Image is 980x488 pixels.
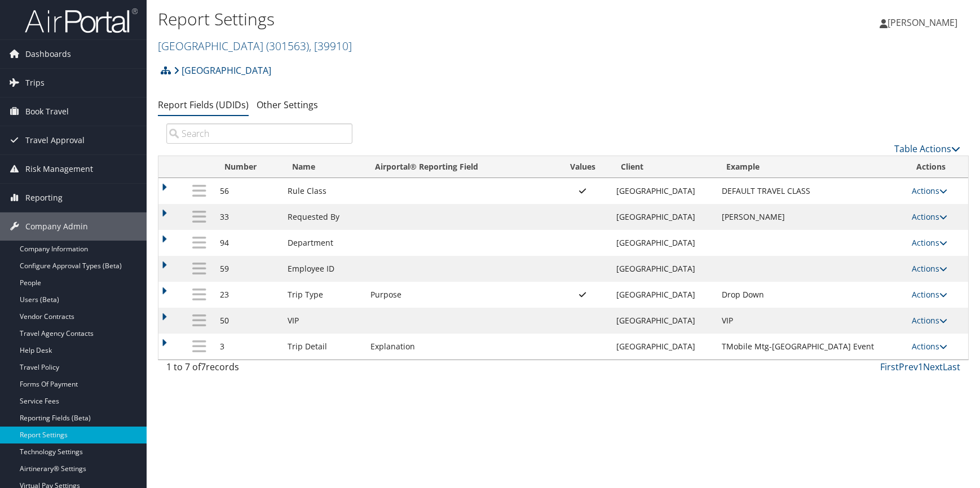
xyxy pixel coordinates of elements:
[282,308,365,334] td: VIP
[716,178,907,204] td: DEFAULT TRAVEL CLASS
[611,256,716,282] td: [GEOGRAPHIC_DATA]
[923,361,943,373] a: Next
[214,230,282,256] td: 94
[894,143,960,155] a: Table Actions
[716,156,907,178] th: Example
[25,97,69,126] span: Book Travel
[716,308,907,334] td: VIP
[214,204,282,230] td: 33
[166,123,352,144] input: Search
[282,178,365,204] td: Rule Class
[257,99,318,111] a: Other Settings
[716,334,907,360] td: TMobile Mtg-[GEOGRAPHIC_DATA] Event
[309,38,352,54] span: , [ 39910 ]
[174,59,271,82] a: [GEOGRAPHIC_DATA]
[912,263,947,274] a: Actions
[716,282,907,308] td: Drop Down
[611,156,716,178] th: Client
[611,178,716,204] td: [GEOGRAPHIC_DATA]
[166,360,352,379] div: 1 to 7 of records
[25,40,71,68] span: Dashboards
[282,156,365,178] th: Name
[282,256,365,282] td: Employee ID
[918,361,923,373] a: 1
[214,334,282,360] td: 3
[611,282,716,308] td: [GEOGRAPHIC_DATA]
[25,126,85,154] span: Travel Approval
[912,289,947,300] a: Actions
[214,308,282,334] td: 50
[611,308,716,334] td: [GEOGRAPHIC_DATA]
[25,212,88,241] span: Company Admin
[611,230,716,256] td: [GEOGRAPHIC_DATA]
[365,334,555,360] td: Explanation
[912,211,947,222] a: Actions
[611,204,716,230] td: [GEOGRAPHIC_DATA]
[554,156,611,178] th: Values
[365,156,555,178] th: Airportal&reg; Reporting Field
[282,282,365,308] td: Trip Type
[943,361,960,373] a: Last
[899,361,918,373] a: Prev
[611,334,716,360] td: [GEOGRAPHIC_DATA]
[282,204,365,230] td: Requested By
[25,155,93,183] span: Risk Management
[906,156,968,178] th: Actions
[888,16,957,29] span: [PERSON_NAME]
[25,7,138,34] img: airportal-logo.png
[912,237,947,248] a: Actions
[158,38,352,54] a: [GEOGRAPHIC_DATA]
[880,6,969,39] a: [PERSON_NAME]
[912,341,947,352] a: Actions
[266,38,309,54] span: ( 301563 )
[185,156,214,178] th: : activate to sort column descending
[158,99,249,111] a: Report Fields (UDIDs)
[201,361,206,373] span: 7
[282,334,365,360] td: Trip Detail
[214,178,282,204] td: 56
[214,256,282,282] td: 59
[282,230,365,256] td: Department
[25,69,45,97] span: Trips
[365,282,555,308] td: Purpose
[25,184,63,212] span: Reporting
[880,361,899,373] a: First
[214,282,282,308] td: 23
[912,315,947,326] a: Actions
[158,7,699,31] h1: Report Settings
[912,185,947,196] a: Actions
[214,156,282,178] th: Number
[716,204,907,230] td: [PERSON_NAME]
